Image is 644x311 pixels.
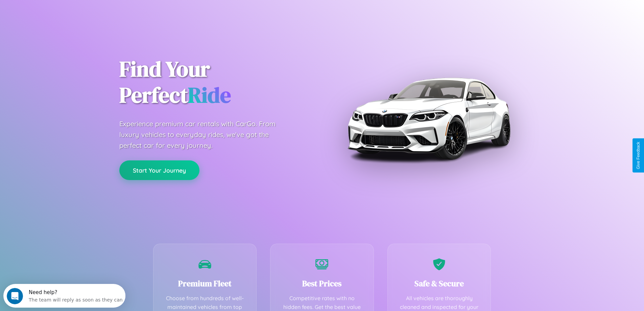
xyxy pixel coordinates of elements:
span: Ride [188,80,231,110]
div: Open Intercom Messenger [3,3,126,21]
h3: Best Prices [281,278,363,289]
button: Start Your Journey [119,160,199,180]
h1: Find Your Perfect [119,56,312,108]
div: Need help? [25,6,119,11]
h3: Premium Fleet [164,278,246,289]
iframe: Intercom live chat discovery launcher [3,284,125,308]
div: Give Feedback [636,142,641,169]
div: The team will reply as soon as they can [25,11,119,18]
h3: Safe & Secure [398,278,481,289]
p: Experience premium car rentals with CarGo. From luxury vehicles to everyday rides, we've got the ... [119,118,288,151]
iframe: Intercom live chat [7,288,23,304]
img: Premium BMW car rental vehicle [344,34,513,203]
